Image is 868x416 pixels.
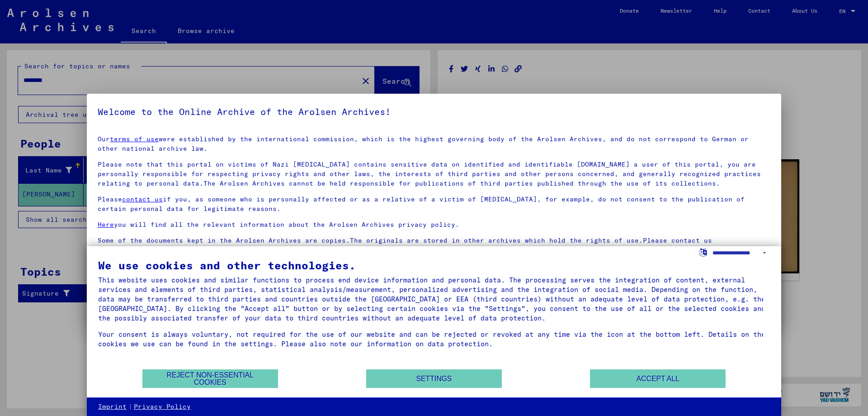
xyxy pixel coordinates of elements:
p: Please if you, as someone who is personally affected or as a relative of a victim of [MEDICAL_DAT... [98,195,770,214]
button: Settings [366,369,502,388]
p: Please note that this portal on victims of Nazi [MEDICAL_DATA] contains sensitive data on identif... [98,160,770,188]
a: Imprint [98,402,127,411]
div: Your consent is always voluntary, not required for the use of our website and can be rejected or ... [98,330,770,349]
p: Some of the documents kept in the Arolsen Archives are copies.The originals are stored in other a... [98,236,770,255]
p: you will find all the relevant information about the Arolsen Archives privacy policy. [98,220,770,230]
h5: Welcome to the Online Archive of the Arolsen Archives! [98,105,770,119]
a: terms of use [110,135,159,143]
div: This website uses cookies and similar functions to process end device information and personal da... [98,275,770,323]
a: [EMAIL_ADDRESS][DOMAIN_NAME] [106,246,220,254]
a: contact us [122,195,163,203]
a: Here [98,220,114,229]
button: Reject non-essential cookies [142,369,278,388]
a: Privacy Policy [134,402,191,411]
button: Accept all [590,369,726,388]
div: We use cookies and other technologies. [98,260,770,271]
p: Our were established by the international commission, which is the highest governing body of the ... [98,134,770,153]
